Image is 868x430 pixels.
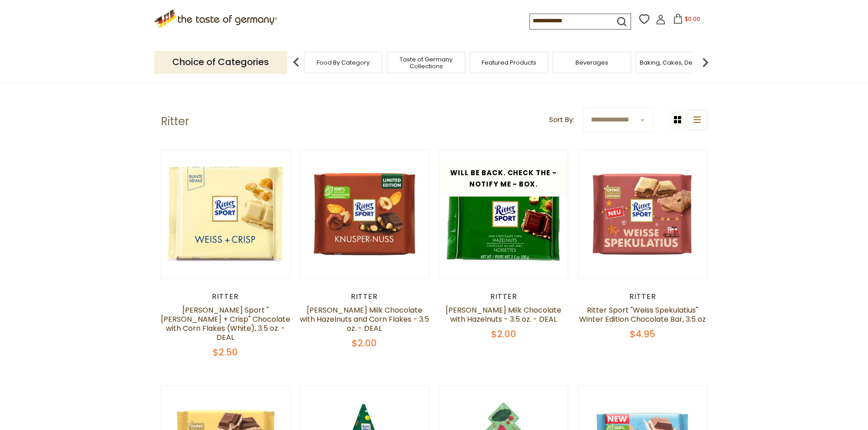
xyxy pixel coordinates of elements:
[696,53,714,71] img: next arrow
[630,328,655,340] span: $4.95
[287,53,305,71] img: previous arrow
[317,59,370,66] a: Food By Category
[439,292,569,301] div: Ritter
[213,346,238,359] span: $2.50
[482,59,536,66] a: Featured Products
[578,150,707,278] img: Ritter Sport Weiss Spekulatius Winter Edition
[161,305,290,343] a: [PERSON_NAME] Sport "[PERSON_NAME] + Crisp" Chocolate with Corn Flakes (White), 3.5 oz. - DEAL
[575,59,608,66] a: Beverages
[640,59,710,66] a: Baking, Cakes, Desserts
[549,114,574,126] label: Sort By:
[579,305,706,324] a: Ritter Sport "Weiss Spekulatius" Winter Edition Chocolate Bar, 3.5 oz
[439,150,568,278] img: Ritter Milk Chocolate with Hazelnuts
[300,292,430,301] div: Ritter
[352,337,377,349] span: $2.00
[300,150,429,278] img: Ritter Milk Chocolate with Hazelnuts and Corn Flakes
[668,14,706,27] button: $0.00
[300,305,429,334] a: [PERSON_NAME] Milk Chocolate with Hazelnuts and Corn Flakes - 3.5 oz. - DEAL
[578,292,708,301] div: Ritter
[161,150,290,278] img: Ritter Sport "Weiss + Crisp" Chocolate with Corn Flakes (White), 3.5 oz. - DEAL
[491,328,516,340] span: $2.00
[154,51,287,73] p: Choice of Categories
[161,115,189,128] h1: Ritter
[446,305,561,324] a: [PERSON_NAME] Milk Chocolate with Hazelnuts - 3.5 oz. - DEAL
[390,56,462,70] a: Taste of Germany Collections
[685,15,700,23] span: $0.00
[161,292,291,301] div: Ritter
